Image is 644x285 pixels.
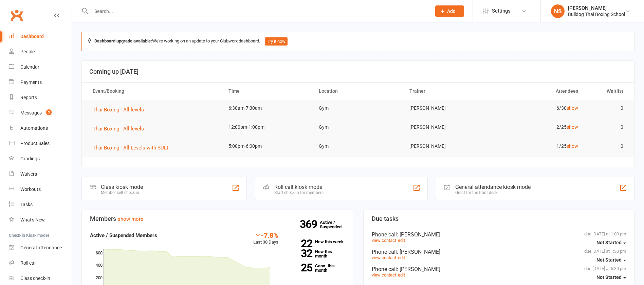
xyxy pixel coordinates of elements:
a: General attendance kiosk mode [9,240,72,255]
td: Gym [313,138,403,154]
a: Workouts [9,182,72,197]
th: Trainer [403,83,494,100]
a: show [567,105,578,111]
div: Product Sales [20,141,50,146]
div: Member self check-in [101,190,143,195]
a: view contact [372,272,396,278]
h3: Members [90,215,345,222]
div: Tasks [20,202,33,207]
a: edit [398,255,405,260]
strong: 25 [289,263,312,273]
a: What's New [9,212,72,228]
a: 369Active / Suspended [320,215,350,234]
span: : [PERSON_NAME] [397,266,440,272]
strong: 369 [300,219,320,229]
div: Waivers [20,171,37,177]
div: Payments [20,79,42,85]
td: [PERSON_NAME] [403,138,494,154]
a: Automations [9,121,72,136]
a: show [567,143,578,149]
div: What's New [20,217,45,222]
span: Add [447,8,456,14]
a: show [567,124,578,130]
div: Last 30 Days [253,231,278,246]
h3: Coming up [DATE] [89,68,627,75]
div: Phone call [372,231,626,238]
a: Product Sales [9,136,72,151]
td: [PERSON_NAME] [403,119,494,135]
div: Gradings [20,156,40,161]
div: Staff check-in for members [274,190,324,195]
div: General attendance [20,245,62,250]
a: 32New this month [289,249,345,258]
div: People [20,49,35,54]
button: Try it now [265,37,288,46]
td: 12:00pm-1:00pm [222,119,313,135]
div: Roll call kiosk mode [274,184,324,190]
strong: 22 [289,238,312,249]
span: Not Started [596,257,622,263]
div: Roll call [20,260,36,266]
a: Gradings [9,151,72,166]
div: Reports [20,95,37,100]
th: Location [313,83,403,100]
button: Thai Boxing - All levels [93,125,149,133]
span: Thai Boxing - All Levels with SULI [93,145,168,151]
span: : [PERSON_NAME] [397,231,440,238]
a: Reports [9,90,72,105]
a: edit [398,238,405,243]
div: NS [551,4,565,18]
a: show more [118,216,143,222]
a: view contact [372,238,396,243]
span: 3 [46,109,52,115]
span: Thai Boxing - All levels [93,107,144,113]
a: Clubworx [8,7,25,24]
span: : [PERSON_NAME] [397,249,440,255]
a: Dashboard [9,29,72,44]
strong: Active / Suspended Members [90,232,157,238]
div: General attendance kiosk mode [455,184,531,190]
td: 2/25 [494,119,584,135]
td: 0 [584,138,629,154]
td: Gym [313,119,403,135]
td: 0 [584,119,629,135]
th: Time [222,83,313,100]
td: 5:00pm-6:00pm [222,138,313,154]
span: Not Started [596,240,622,245]
th: Event/Booking [87,83,222,100]
strong: Dashboard upgrade available: [94,38,152,43]
div: Automations [20,125,48,131]
button: Not Started [596,271,626,283]
button: Thai Boxing - All Levels with SULI [93,144,173,152]
a: Calendar [9,59,72,75]
div: Bulldog Thai Boxing School [568,11,625,17]
span: Thai Boxing - All levels [93,126,144,132]
a: Tasks [9,197,72,212]
div: Workouts [20,186,41,192]
button: Add [435,5,464,17]
button: Not Started [596,236,626,249]
a: Roll call [9,255,72,271]
div: We're working on an update to your Clubworx dashboard. [81,32,634,51]
td: 1/25 [494,138,584,154]
div: -7.8% [253,231,278,239]
input: Search... [89,6,426,16]
span: Not Started [596,274,622,280]
strong: 32 [289,248,312,259]
td: Gym [313,100,403,116]
td: 6/30 [494,100,584,116]
td: 0 [584,100,629,116]
span: Settings [492,3,511,19]
div: Class kiosk mode [101,184,143,190]
div: Great for the front desk [455,190,531,195]
div: Dashboard [20,34,44,39]
a: 25Canx. this month [289,264,345,272]
a: edit [398,272,405,278]
th: Attendees [494,83,584,100]
button: Not Started [596,254,626,266]
a: view contact [372,255,396,260]
h3: Due tasks [372,215,626,222]
div: [PERSON_NAME] [568,5,625,11]
td: [PERSON_NAME] [403,100,494,116]
th: Waitlist [584,83,629,100]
